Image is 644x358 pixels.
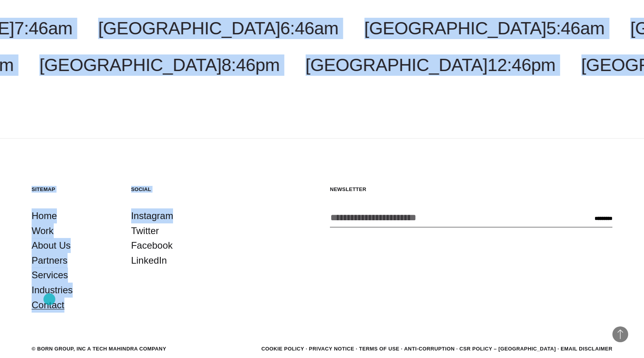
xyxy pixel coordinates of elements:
[131,253,167,268] a: LinkedIn
[309,346,354,352] a: Privacy Notice
[404,346,455,352] a: Anti-Corruption
[359,346,399,352] a: Terms of Use
[32,345,166,353] div: © BORN GROUP, INC A Tech Mahindra Company
[32,283,73,298] a: Industries
[459,346,556,352] a: CSR POLICY – [GEOGRAPHIC_DATA]
[32,238,71,253] a: About Us
[280,18,338,38] span: 6:46am
[131,186,215,193] h5: Social
[98,18,339,38] a: [GEOGRAPHIC_DATA]6:46am
[32,186,115,193] h5: Sitemap
[612,326,628,342] button: Back to Top
[40,55,280,75] a: [GEOGRAPHIC_DATA]8:46pm
[305,55,555,75] a: [GEOGRAPHIC_DATA]12:46pm
[546,18,604,38] span: 5:46am
[32,253,68,268] a: Partners
[32,298,64,313] a: Contact
[14,18,72,38] span: 7:46am
[330,186,612,193] h5: Newsletter
[131,223,159,238] a: Twitter
[561,346,612,352] a: Email Disclaimer
[261,346,304,352] a: Cookie Policy
[32,223,54,238] a: Work
[32,208,57,223] a: Home
[364,18,604,38] a: [GEOGRAPHIC_DATA]5:46am
[32,268,68,283] a: Services
[488,55,555,75] span: 12:46pm
[131,238,173,253] a: Facebook
[131,208,173,223] a: Instagram
[222,55,280,75] span: 8:46pm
